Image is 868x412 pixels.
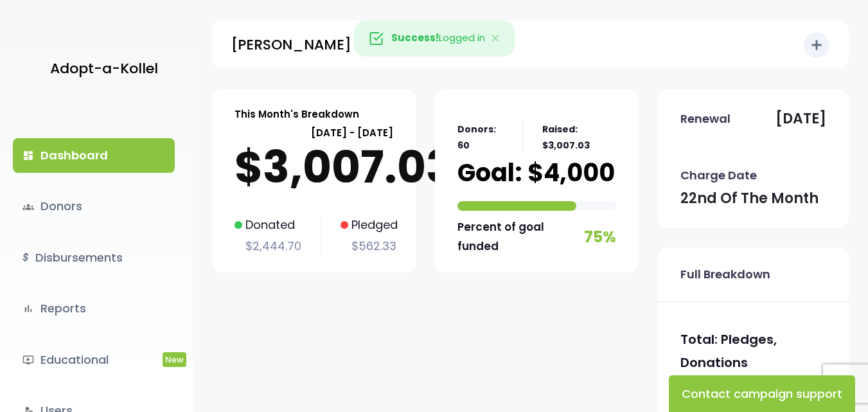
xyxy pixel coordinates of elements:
p: Percent of goal funded [457,217,581,256]
a: ondemand_videoEducationalNew [13,343,175,377]
a: dashboardDashboard [13,138,175,173]
p: Renewal [680,109,731,129]
i: $ [22,249,29,267]
p: Donated [235,215,301,235]
p: Adopt-a-Kollel [50,56,158,82]
a: Adopt-a-Kollel [44,37,158,100]
p: [PERSON_NAME] - Spruce St [231,32,436,58]
button: Contact campaign support [669,375,855,412]
i: add [809,37,824,53]
p: This Month's Breakdown [235,105,359,123]
p: Donors: 60 [457,121,503,154]
i: ondemand_video [22,354,34,366]
i: dashboard [22,150,34,161]
p: $562.33 [341,236,398,256]
p: $3,007.03 [235,141,393,193]
p: Full Breakdown [680,264,770,285]
p: Goal: $4,000 [457,160,615,185]
button: add [804,32,829,58]
a: $Disbursements [13,240,175,275]
a: groupsDonors [13,189,175,224]
i: bar_chart [22,303,34,314]
span: New [163,352,186,367]
div: Logged in [353,21,515,57]
button: Close [477,21,515,56]
p: [DATE] [775,106,826,132]
p: [DATE] - [DATE] [235,124,393,141]
p: 22nd of the month [680,186,819,211]
p: $2,444.70 [235,236,301,256]
span: groups [22,201,34,213]
p: Total: Pledges, Donations [680,328,826,374]
p: Charge Date [680,165,757,186]
p: 75% [584,223,616,251]
p: Pledged [341,215,398,235]
strong: Success! [391,31,439,44]
a: bar_chartReports [13,291,175,326]
p: Raised: $3,007.03 [542,121,616,154]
